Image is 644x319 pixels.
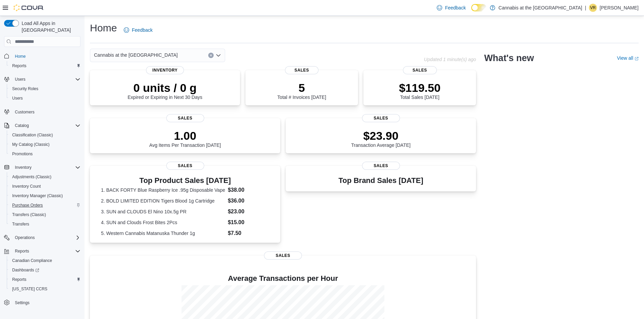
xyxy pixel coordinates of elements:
dd: $36.00 [228,197,269,205]
dd: $38.00 [228,186,269,194]
button: Clear input [208,53,214,58]
div: Total # Invoices [DATE] [277,81,326,100]
div: Transaction Average [DATE] [351,129,411,148]
p: [PERSON_NAME] [600,4,639,12]
dt: 2. BOLD LIMITED EDITION Tigers Blood 1g Cartridge [101,197,225,204]
h4: Average Transactions per Hour [95,274,471,283]
button: Users [7,94,83,103]
h1: Home [90,21,117,35]
span: Catalog [12,122,80,130]
span: My Catalog (Classic) [12,142,50,147]
button: Canadian Compliance [7,256,83,265]
span: Adjustments (Classic) [9,173,80,181]
span: Classification (Classic) [9,131,80,139]
button: Transfers [7,219,83,229]
span: Users [9,94,80,102]
button: Catalog [12,122,31,130]
span: [US_STATE] CCRS [12,286,47,292]
span: Load All Apps in [GEOGRAPHIC_DATA] [19,20,80,33]
span: VR [590,4,596,12]
p: | [585,4,586,12]
button: Reports [12,247,32,255]
a: My Catalog (Classic) [9,140,52,149]
button: My Catalog (Classic) [7,140,83,149]
button: [US_STATE] CCRS [7,284,83,294]
a: Canadian Compliance [9,257,55,265]
a: Inventory Count [9,182,44,190]
span: Purchase Orders [12,203,43,208]
button: Operations [1,233,83,242]
button: Transfers (Classic) [7,210,83,219]
p: 5 [277,81,326,95]
a: Dashboards [7,265,83,275]
span: Classification (Classic) [12,132,53,138]
a: Security Roles [9,85,41,93]
a: Inventory Manager (Classic) [9,192,66,200]
div: Expired or Expiring in Next 30 Days [128,81,202,100]
span: Sales [362,162,400,170]
span: Transfers [9,220,80,228]
button: Users [1,75,83,84]
span: Dark Mode [471,11,472,12]
span: Customers [12,108,80,116]
button: Inventory Manager (Classic) [7,191,83,201]
a: Dashboards [9,266,42,274]
a: Adjustments (Classic) [9,173,54,181]
a: Users [9,94,25,102]
span: Home [12,52,80,60]
button: Customers [1,107,83,117]
span: Inventory [15,165,31,170]
span: Transfers (Classic) [9,211,80,219]
div: Avg Items Per Transaction [DATE] [149,129,221,148]
button: Operations [12,234,38,242]
button: Reports [7,61,83,71]
span: Reports [9,62,80,70]
a: Purchase Orders [9,201,46,209]
p: 0 units / 0 g [128,81,202,95]
h2: What's new [484,53,534,63]
button: Purchase Orders [7,201,83,210]
button: Inventory Count [7,182,83,191]
span: Security Roles [9,85,80,93]
a: Transfers (Classic) [9,211,49,219]
button: Inventory [1,163,83,172]
div: Veerinder Raien [589,4,597,12]
span: Sales [403,66,437,74]
span: Canadian Compliance [9,257,80,265]
span: Operations [12,234,80,242]
span: Sales [264,251,302,260]
a: Home [12,52,28,60]
span: Reports [12,63,26,69]
dd: $7.50 [228,229,269,237]
span: Sales [166,162,204,170]
span: Inventory Count [12,184,41,189]
span: Inventory Manager (Classic) [12,193,63,198]
a: Customers [12,108,37,116]
span: Transfers [12,221,29,227]
span: Users [12,96,23,101]
a: Transfers [9,220,32,228]
span: Dashboards [12,267,39,273]
a: [US_STATE] CCRS [9,285,50,293]
span: My Catalog (Classic) [9,140,80,149]
dd: $15.00 [228,218,269,227]
span: Inventory Manager (Classic) [9,192,80,200]
p: 1.00 [149,129,221,142]
span: Canadian Compliance [12,258,52,263]
span: Feedback [132,27,152,33]
button: Adjustments (Classic) [7,172,83,182]
span: Catalog [15,123,29,128]
a: Settings [12,299,32,307]
button: Reports [7,275,83,284]
span: Promotions [9,150,80,158]
a: View allExternal link [617,55,639,61]
span: Users [15,77,25,82]
span: Inventory [146,66,184,74]
button: Open list of options [216,53,221,58]
span: Dashboards [9,266,80,274]
span: Inventory [12,163,80,171]
span: Settings [15,300,29,305]
button: Home [1,51,83,61]
a: Feedback [434,1,468,15]
a: Reports [9,275,29,284]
